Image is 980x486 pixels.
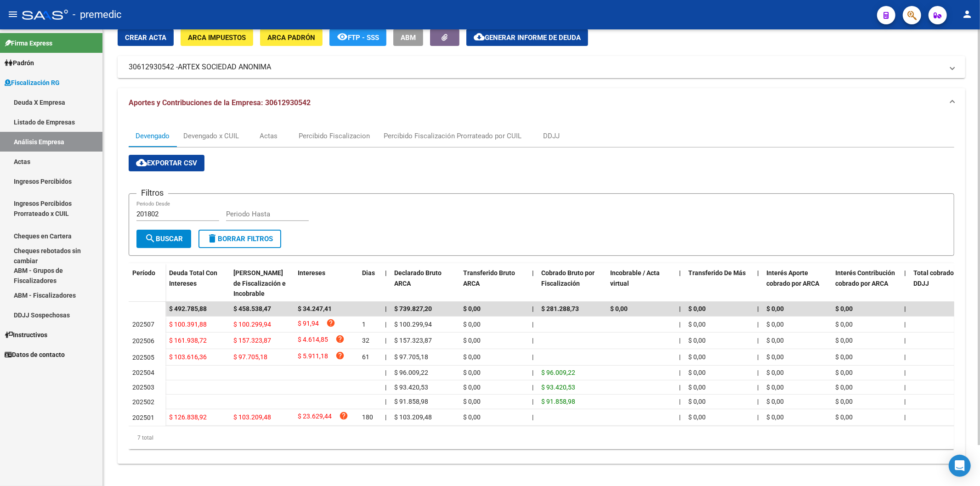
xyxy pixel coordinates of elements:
[136,131,170,141] div: Devengado
[7,9,18,20] mat-icon: menu
[385,337,386,344] span: |
[165,263,230,304] datatable-header-cell: Deuda Total Con Intereses
[394,337,432,344] span: $ 157.323,87
[610,305,628,312] span: $ 0,00
[766,269,819,287] span: Interés Aporte cobrado por ARCA
[459,263,528,304] datatable-header-cell: Transferido Bruto ARCA
[688,321,706,328] span: $ 0,00
[362,413,373,421] span: 180
[832,263,901,304] datatable-header-cell: Interés Contribución cobrado por ARCA
[835,337,853,344] span: $ 0,00
[267,34,315,42] span: ARCA Padrón
[136,159,197,167] span: Exportar CSV
[532,398,533,405] span: |
[169,337,207,344] span: $ 161.938,72
[401,34,416,42] span: ABM
[136,186,168,199] h3: Filtros
[463,398,481,405] span: $ 0,00
[463,413,481,421] span: $ 0,00
[169,269,217,287] span: Deuda Total Con Intereses
[118,56,965,78] mat-expansion-panel-header: 30612930542 -ARTEX SOCIEDAD ANONIMA
[118,29,174,46] button: Crear Acta
[835,384,853,391] span: $ 0,00
[766,353,784,361] span: $ 0,00
[298,318,319,331] span: $ 91,94
[207,233,218,244] mat-icon: delete
[904,337,906,344] span: |
[766,337,784,344] span: $ 0,00
[962,9,973,20] mat-icon: person
[904,369,906,376] span: |
[688,337,706,344] span: $ 0,00
[532,321,533,328] span: |
[348,34,379,42] span: FTP - SSS
[766,305,784,312] span: $ 0,00
[207,235,273,243] span: Borrar Filtros
[145,235,183,243] span: Buscar
[132,398,154,406] span: 202502
[125,34,166,42] span: Crear Acta
[183,131,239,141] div: Devengado x CUIL
[5,78,60,88] span: Fiscalización RG
[688,398,706,405] span: $ 0,00
[381,263,391,304] datatable-header-cell: |
[129,155,204,171] button: Exportar CSV
[385,384,386,391] span: |
[385,305,387,312] span: |
[178,62,271,72] span: ARTEX SOCIEDAD ANONIMA
[329,29,386,46] button: FTP - SSS
[904,305,906,312] span: |
[904,398,906,405] span: |
[757,321,759,328] span: |
[835,305,853,312] span: $ 0,00
[362,353,369,361] span: 61
[233,353,267,361] span: $ 97.705,18
[463,321,481,328] span: $ 0,00
[181,29,253,46] button: ARCA Impuestos
[532,337,533,344] span: |
[532,384,533,391] span: |
[73,5,122,25] span: - premedic
[362,337,369,344] span: 32
[904,321,906,328] span: |
[532,369,533,376] span: |
[129,98,311,107] span: Aportes y Contribuciones de la Empresa: 30612930542
[474,31,485,42] mat-icon: cloud_download
[463,369,481,376] span: $ 0,00
[485,34,581,42] span: Generar informe de deuda
[385,353,386,361] span: |
[463,384,481,391] span: $ 0,00
[188,34,246,42] span: ARCA Impuestos
[294,263,358,304] datatable-header-cell: Intereses
[298,269,325,277] span: Intereses
[358,263,381,304] datatable-header-cell: Dias
[679,384,680,391] span: |
[757,269,759,277] span: |
[757,353,759,361] span: |
[394,398,428,405] span: $ 91.858,98
[394,305,432,312] span: $ 739.827,20
[835,369,853,376] span: $ 0,00
[136,230,191,248] button: Buscar
[298,351,328,363] span: $ 5.911,18
[835,413,853,421] span: $ 0,00
[904,269,906,277] span: |
[391,263,459,304] datatable-header-cell: Declarado Bruto ARCA
[532,413,533,421] span: |
[757,398,759,405] span: |
[260,131,278,141] div: Actas
[233,269,286,298] span: [PERSON_NAME] de Fiscalización e Incobrable
[610,269,660,287] span: Incobrable / Acta virtual
[766,369,784,376] span: $ 0,00
[385,321,386,328] span: |
[679,269,681,277] span: |
[298,334,328,347] span: $ 4.614,85
[901,263,910,304] datatable-header-cell: |
[362,269,375,277] span: Dias
[688,384,706,391] span: $ 0,00
[298,305,332,312] span: $ 34.247,41
[532,305,534,312] span: |
[335,351,345,360] i: help
[532,269,534,277] span: |
[679,398,680,405] span: |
